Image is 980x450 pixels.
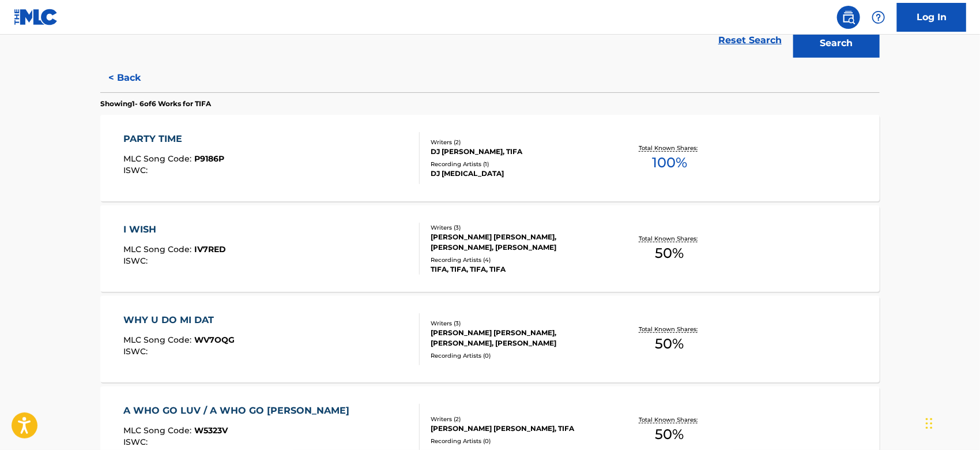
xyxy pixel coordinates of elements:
[431,351,605,360] div: Recording Artists ( 0 )
[195,153,225,164] span: P9186P
[124,335,195,345] span: MLC Song Code :
[431,256,605,264] div: Recording Artists ( 4 )
[713,28,787,53] a: Reset Search
[837,6,860,29] a: Public Search
[124,437,151,447] span: ISWC :
[124,425,195,436] span: MLC Song Code :
[124,313,235,327] div: WHY U DO MI DAT
[639,144,700,152] p: Total Known Shares:
[897,3,966,32] a: Log In
[431,232,605,253] div: [PERSON_NAME] [PERSON_NAME], [PERSON_NAME], [PERSON_NAME]
[124,346,151,357] span: ISWC :
[639,415,700,424] p: Total Known Shares:
[100,99,211,109] p: Showing 1 - 6 of 6 Works for TIFA
[655,243,684,264] span: 50 %
[431,160,605,168] div: Recording Artists ( 1 )
[431,168,605,179] div: DJ [MEDICAL_DATA]
[100,296,880,382] a: WHY U DO MI DATMLC Song Code:WV7OQGISWC:Writers (3)[PERSON_NAME] [PERSON_NAME], [PERSON_NAME], [P...
[124,153,195,164] span: MLC Song Code :
[431,415,605,423] div: Writers ( 2 )
[655,333,684,354] span: 50 %
[922,395,980,450] iframe: Chat Widget
[431,147,605,157] div: DJ [PERSON_NAME], TIFA
[124,223,227,237] div: I WISH
[124,244,195,254] span: MLC Song Code :
[195,335,235,345] span: WV7OQG
[639,325,700,333] p: Total Known Shares:
[793,29,880,58] button: Search
[431,319,605,328] div: Writers ( 3 )
[100,205,880,292] a: I WISHMLC Song Code:IV7REDISWC:Writers (3)[PERSON_NAME] [PERSON_NAME], [PERSON_NAME], [PERSON_NAM...
[124,132,225,146] div: PARTY TIME
[431,328,605,348] div: [PERSON_NAME] [PERSON_NAME], [PERSON_NAME], [PERSON_NAME]
[655,424,684,445] span: 50 %
[100,63,169,92] button: < Back
[431,423,605,434] div: [PERSON_NAME] [PERSON_NAME], TIFA
[652,152,687,173] span: 100 %
[14,9,58,25] img: MLC Logo
[431,223,605,232] div: Writers ( 3 )
[872,10,885,24] img: help
[124,256,151,266] span: ISWC :
[639,234,700,243] p: Total Known Shares:
[124,165,151,175] span: ISWC :
[867,6,890,29] div: Help
[124,404,356,418] div: A WHO GO LUV / A WHO GO [PERSON_NAME]
[195,244,227,254] span: IV7RED
[431,264,605,275] div: TIFA, TIFA, TIFA, TIFA
[926,406,933,441] div: Drag
[431,437,605,445] div: Recording Artists ( 0 )
[100,115,880,201] a: PARTY TIMEMLC Song Code:P9186PISWC:Writers (2)DJ [PERSON_NAME], TIFARecording Artists (1)DJ [MEDI...
[195,425,228,436] span: W5323V
[842,10,855,24] img: search
[431,138,605,147] div: Writers ( 2 )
